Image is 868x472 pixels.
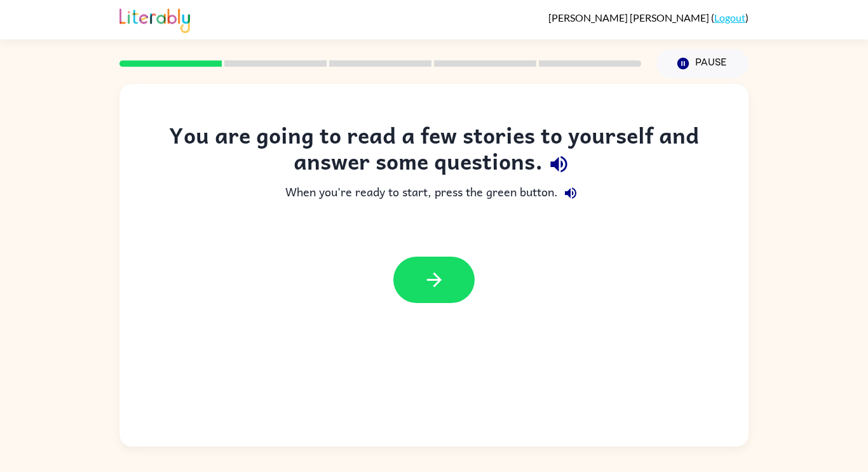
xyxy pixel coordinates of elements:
div: You are going to read a few stories to yourself and answer some questions. [145,122,723,180]
div: ( ) [548,11,749,24]
img: Literably [119,5,190,33]
button: Pause [656,49,749,78]
div: When you're ready to start, press the green button. [145,180,723,206]
a: Logout [714,11,745,24]
span: [PERSON_NAME] [PERSON_NAME] [548,11,711,24]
